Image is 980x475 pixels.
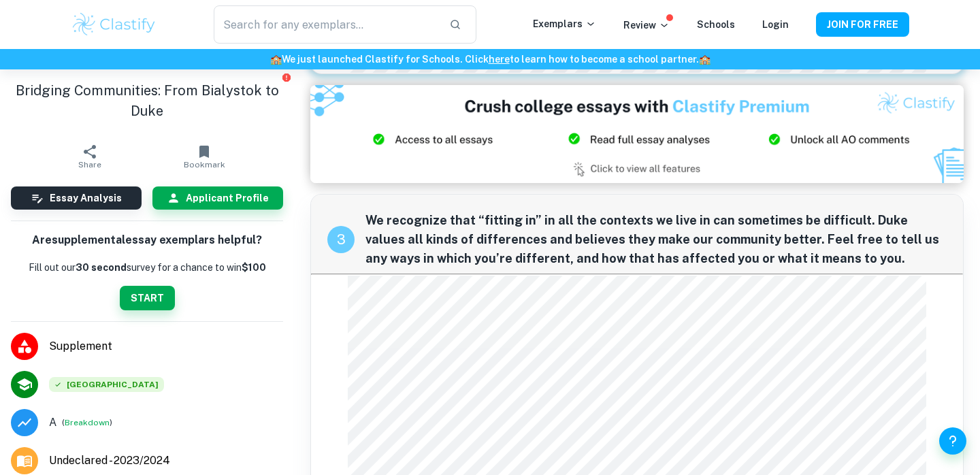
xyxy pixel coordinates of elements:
[33,137,147,176] button: Share
[49,414,56,431] p: Grade
[697,19,735,30] a: Schools
[816,12,909,37] button: JOIN FOR FREE
[120,286,175,310] button: START
[3,52,977,67] h6: We just launched Clastify for Schools. Click to learn how to become a school partner.
[214,5,438,44] input: Search for any exemplars...
[310,85,964,183] img: Ad
[78,160,101,169] span: Share
[489,54,510,65] a: here
[623,18,670,33] p: Review
[49,377,164,392] div: Accepted: Duke University
[533,16,596,31] p: Exemplars
[365,211,947,268] span: We recognize that “fitting in” in all the contexts we live in can sometimes be difficult. Duke va...
[11,186,142,210] button: Essay Analysis
[699,54,710,65] span: 🏫
[50,191,122,206] h6: Essay Analysis
[29,260,266,275] p: Fill out our survey for a chance to win
[281,72,291,82] button: Report issue
[49,338,283,355] span: Supplement
[327,226,355,253] div: recipe
[62,416,112,429] span: ( )
[242,262,266,273] strong: $100
[76,262,127,273] b: 30 second
[32,232,262,249] h6: Are supplemental essay exemplars helpful?
[11,80,283,121] h1: Bridging Communities: From Bialystok to Duke
[49,453,170,469] span: Undeclared - 2023/2024
[939,427,966,455] button: Help and Feedback
[49,377,164,392] span: [GEOGRAPHIC_DATA]
[270,54,282,65] span: 🏫
[762,19,789,30] a: Login
[186,191,269,206] h6: Applicant Profile
[184,160,225,169] span: Bookmark
[65,416,110,429] button: Breakdown
[152,186,283,210] button: Applicant Profile
[147,137,261,176] button: Bookmark
[71,11,157,38] img: Clastify logo
[49,453,181,469] a: Major and Application Year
